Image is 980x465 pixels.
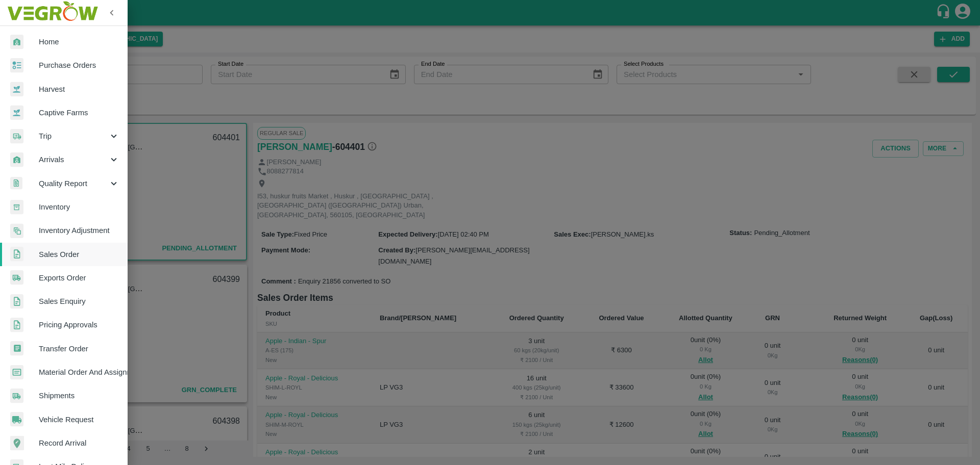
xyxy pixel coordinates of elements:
[39,60,119,71] span: Purchase Orders
[10,82,23,97] img: harvest
[10,270,23,285] img: shipments
[10,318,23,332] img: sales
[39,437,119,449] span: Record Arrival
[39,154,108,165] span: Arrivals
[39,178,108,189] span: Quality Report
[10,341,23,356] img: whTransfer
[10,152,23,167] img: whArrival
[10,365,23,380] img: centralMaterial
[39,225,119,236] span: Inventory Adjustment
[39,36,119,47] span: Home
[39,296,119,307] span: Sales Enquiry
[39,107,119,118] span: Captive Farms
[39,249,119,260] span: Sales Order
[10,129,23,144] img: delivery
[10,436,24,450] img: recordArrival
[39,272,119,283] span: Exports Order
[39,367,119,378] span: Material Order And Assignment
[39,319,119,330] span: Pricing Approvals
[10,105,23,120] img: harvest
[10,294,23,309] img: sales
[39,131,108,142] span: Trip
[39,84,119,95] span: Harvest
[39,390,119,401] span: Shipments
[39,343,119,354] span: Transfer Order
[10,412,23,427] img: vehicle
[10,389,23,403] img: shipments
[10,200,23,215] img: whInventory
[39,414,119,425] span: Vehicle Request
[39,201,119,213] span: Inventory
[10,35,23,49] img: whArrival
[10,58,23,73] img: reciept
[10,247,23,262] img: sales
[10,177,22,190] img: qualityReport
[10,223,23,238] img: inventory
